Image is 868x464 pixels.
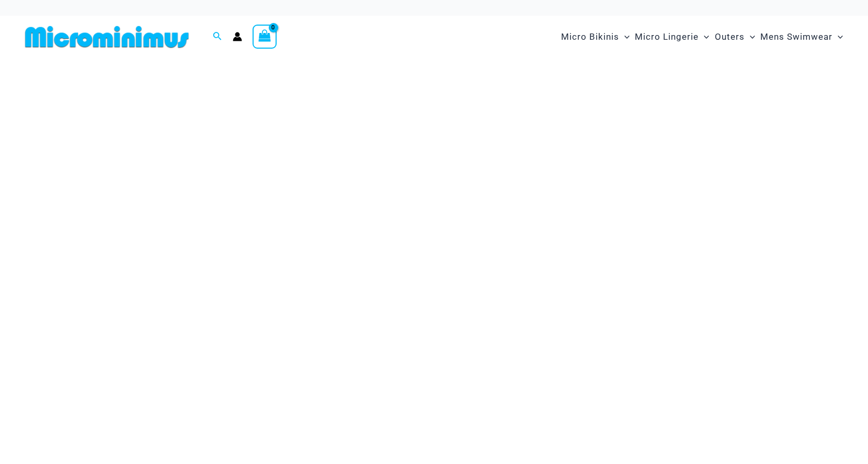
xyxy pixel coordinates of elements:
nav: Site Navigation [557,19,847,54]
span: Micro Lingerie [635,24,699,50]
a: Micro LingerieMenu ToggleMenu Toggle [632,21,712,53]
a: Micro BikinisMenu ToggleMenu Toggle [558,21,632,53]
a: Mens SwimwearMenu ToggleMenu Toggle [758,21,846,53]
span: Menu Toggle [832,24,843,50]
span: Menu Toggle [745,24,755,50]
a: Search icon link [213,30,222,43]
span: Mens Swimwear [760,24,832,50]
img: MM SHOP LOGO FLAT [21,25,193,49]
span: Micro Bikinis [561,24,619,50]
span: Outers [715,24,745,50]
a: Account icon link [233,32,242,41]
span: Menu Toggle [619,24,630,50]
a: OutersMenu ToggleMenu Toggle [712,21,758,53]
a: View Shopping Cart, empty [253,25,277,49]
span: Menu Toggle [699,24,709,50]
